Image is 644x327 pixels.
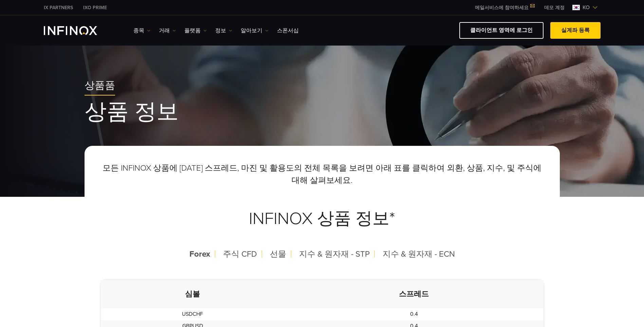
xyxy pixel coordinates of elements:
a: 스폰서십 [277,27,299,35]
th: 심볼 [101,280,285,308]
a: 클라이언트 영역에 로그인 [459,22,544,39]
a: 메일서비스에 참여하세요 [470,5,539,11]
span: Forex [189,249,210,259]
td: USDCHF [101,308,285,320]
a: 알아보기 [241,27,269,35]
a: 종목 [133,27,150,35]
a: 플랫폼 [184,27,207,35]
a: INFINOX [39,4,78,11]
p: 모든 INFINOX 상품에 [DATE] 스프레드, 마진 및 활용도의 전체 목록을 보려면 아래 표를 클릭하여 외환, 상품, 지수, 및 주식에 대해 살펴보세요. [101,162,544,187]
a: INFINOX [78,4,112,11]
td: 0.4 [284,308,543,320]
a: INFINOX Logo [44,26,113,35]
a: INFINOX MENU [539,4,570,11]
a: 실계좌 등록 [550,22,601,39]
span: 지수 & 원자재 - ECN [383,249,455,259]
span: ko [580,3,592,12]
th: 스프레드 [284,280,543,308]
a: 정보 [215,27,232,35]
a: 거래 [159,27,176,35]
span: 주식 CFD [223,249,257,259]
span: 상품품 [85,80,115,92]
span: 지수 & 원자재 - STP [299,249,370,259]
h3: INFINOX 상품 정보* [101,192,544,245]
span: 선물 [270,249,286,259]
h1: 상품 정보 [85,101,560,124]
